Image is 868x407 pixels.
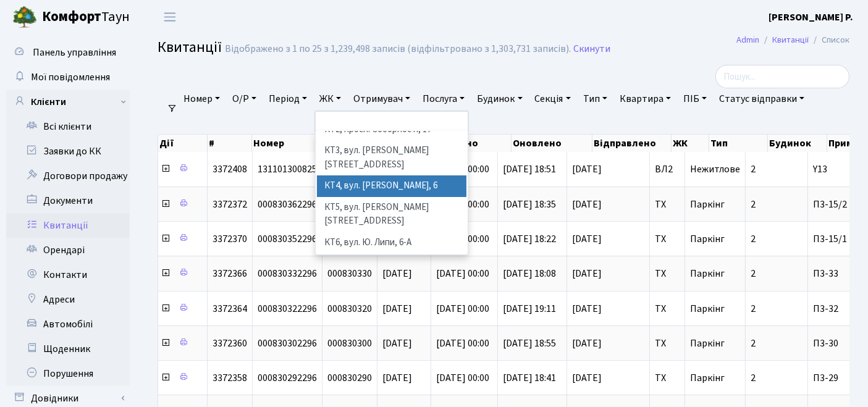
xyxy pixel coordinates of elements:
[33,46,116,59] span: Панель управління
[258,232,317,246] span: 000830352296
[317,140,467,175] li: КТ3, вул. [PERSON_NAME][STREET_ADDRESS]
[208,135,252,152] th: #
[382,267,412,280] span: [DATE]
[252,135,321,152] th: Номер
[42,7,130,28] span: Таун
[154,7,185,27] button: Переключити навігацію
[317,232,467,254] li: КТ6, вул. Ю. Липи, 6-А
[6,238,130,262] a: Орендарі
[655,269,680,279] span: ТХ
[572,234,644,244] span: [DATE]
[6,164,130,188] a: Договори продажу
[751,302,756,316] span: 2
[431,135,512,152] th: Створено
[327,302,372,316] span: 000830320
[572,269,644,279] span: [DATE]
[158,135,208,152] th: Дії
[690,162,740,176] span: Нежитлове
[258,267,317,280] span: 000830332296
[530,88,576,109] a: Секція
[503,371,556,385] span: [DATE] 18:41
[769,10,853,25] a: [PERSON_NAME] Р.
[213,232,247,246] span: 3372370
[213,337,247,350] span: 3372360
[751,371,756,385] span: 2
[690,302,725,316] span: Паркінг
[348,88,415,109] a: Отримувач
[6,287,130,312] a: Адреси
[6,312,130,337] a: Автомобілі
[258,302,317,316] span: 000830322296
[715,65,849,88] input: Пошук...
[382,371,412,385] span: [DATE]
[751,337,756,350] span: 2
[472,88,527,109] a: Будинок
[213,302,247,316] span: 3372364
[655,199,680,209] span: ТХ
[6,114,130,139] a: Всі клієнти
[436,302,489,316] span: [DATE] 00:00
[382,337,412,350] span: [DATE]
[317,175,467,197] li: КТ4, вул. [PERSON_NAME], 6
[436,337,489,350] span: [DATE] 00:00
[42,7,101,27] b: Комфорт
[572,199,644,209] span: [DATE]
[751,232,756,246] span: 2
[769,10,853,24] b: [PERSON_NAME] Р.
[6,337,130,361] a: Щоденник
[678,88,712,109] a: ПІБ
[327,371,372,385] span: 000830290
[327,267,372,280] span: 000830330
[6,262,130,287] a: Контакти
[503,302,556,316] span: [DATE] 19:11
[572,164,644,174] span: [DATE]
[503,198,556,211] span: [DATE] 18:35
[714,88,809,109] a: Статус відправки
[213,198,247,211] span: 3372372
[225,43,571,55] div: Відображено з 1 по 25 з 1,239,498 записів (відфільтровано з 1,303,731 записів).
[578,88,612,109] a: Тип
[12,5,37,30] img: logo.png
[572,304,644,314] span: [DATE]
[317,253,467,288] li: КТ7, вул. [PERSON_NAME][STREET_ADDRESS]
[751,267,756,280] span: 2
[572,373,644,383] span: [DATE]
[655,373,680,383] span: ТХ
[690,267,725,280] span: Паркінг
[573,43,610,55] a: Скинути
[503,267,556,280] span: [DATE] 18:08
[6,139,130,164] a: Заявки до КК
[158,36,222,58] span: Квитанції
[690,371,725,385] span: Паркінг
[6,65,130,90] a: Мої повідомлення
[258,371,317,385] span: 000830292296
[6,213,130,238] a: Квитанції
[690,232,725,246] span: Паркінг
[655,338,680,348] span: ТХ
[179,88,225,109] a: Номер
[690,198,725,211] span: Паркінг
[772,33,809,46] a: Квитанції
[258,162,317,176] span: 131101300825
[690,337,725,350] span: Паркінг
[751,198,756,211] span: 2
[213,371,247,385] span: 3372358
[314,88,346,109] a: ЖК
[709,135,768,152] th: Тип
[592,135,671,152] th: Відправлено
[503,232,556,246] span: [DATE] 18:22
[768,135,827,152] th: Будинок
[809,33,849,47] li: Список
[6,40,130,65] a: Панель управління
[264,88,312,109] a: Період
[317,197,467,232] li: КТ5, вул. [PERSON_NAME][STREET_ADDRESS]
[31,70,110,84] span: Мої повідомлення
[503,337,556,350] span: [DATE] 18:55
[655,164,680,174] span: ВЛ2
[751,162,756,176] span: 2
[655,304,680,314] span: ТХ
[6,188,130,213] a: Документи
[436,267,489,280] span: [DATE] 00:00
[6,90,130,114] a: Клієнти
[655,234,680,244] span: ТХ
